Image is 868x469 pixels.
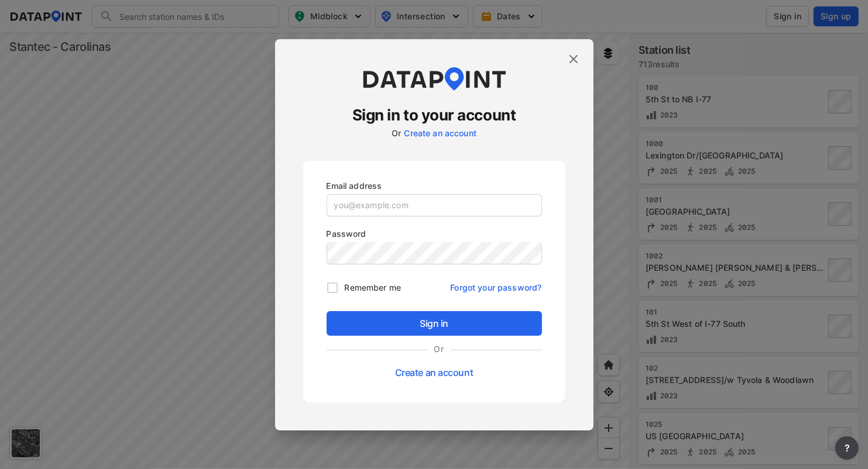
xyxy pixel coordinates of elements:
a: Create an account [395,367,473,378]
label: Or [427,343,451,355]
span: Sign in [336,316,533,330]
a: Forgot your password? [450,275,541,294]
img: close.efbf2170.svg [567,52,581,66]
input: you@example.com [327,195,541,216]
h3: Sign in to your account [303,105,565,126]
span: Remember me [345,281,401,294]
span: ? [842,441,852,455]
p: Password [327,227,542,240]
p: Email address [327,180,542,192]
button: more [835,436,859,460]
a: Create an account [404,128,476,138]
label: Or [392,128,401,138]
img: dataPointLogo.9353c09d.svg [361,67,507,91]
button: Sign in [327,311,542,336]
